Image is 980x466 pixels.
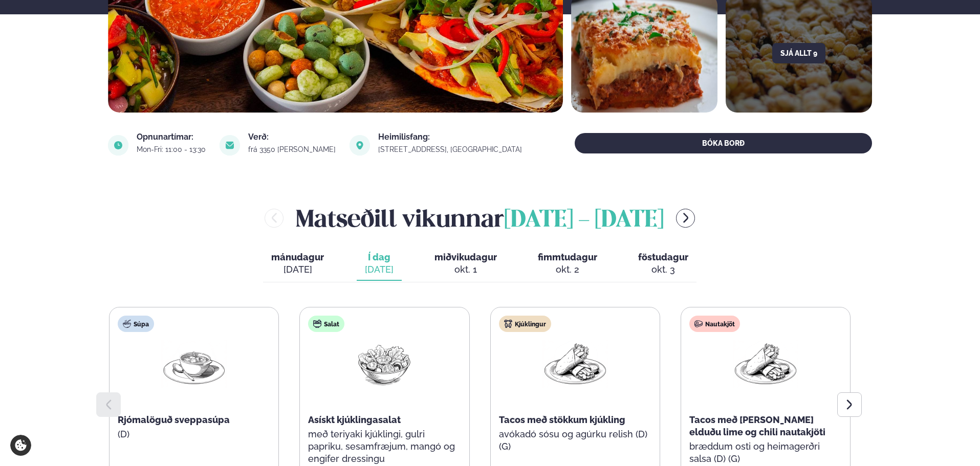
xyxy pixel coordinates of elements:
[538,263,597,276] div: okt. 2
[118,414,230,425] span: Rjómalöguð sveppasúpa
[118,428,270,440] p: (D)
[308,428,461,465] p: með teriyaki kjúklingi, gulri papriku, sesamfræjum, mangó og engifer dressingu
[689,414,825,437] span: Tacos með [PERSON_NAME] elduðu lime og chili nautakjöti
[499,414,625,425] span: Tacos með stökkum kjúkling
[772,43,825,63] button: Sjá allt 9
[220,135,240,156] img: image alt
[689,316,740,332] div: Nautakjöt
[137,133,207,141] div: Opnunartímar:
[308,414,401,425] span: Asískt kjúklingasalat
[434,263,497,276] div: okt. 1
[161,340,227,388] img: Soup.png
[271,263,324,276] div: [DATE]
[434,252,497,262] span: miðvikudagur
[248,145,337,153] div: frá 3350 [PERSON_NAME]
[378,133,524,141] div: Heimilisfang:
[575,133,872,153] button: BÓKA BORÐ
[296,202,664,235] h2: Matseðill vikunnar
[638,263,688,276] div: okt. 3
[630,247,696,281] button: föstudagur okt. 3
[499,428,651,453] p: avókadó sósu og agúrku relish (D) (G)
[530,247,605,281] button: fimmtudagur okt. 2
[638,252,688,262] span: föstudagur
[108,135,128,156] img: image alt
[123,320,131,328] img: soup.svg
[263,247,332,281] button: mánudagur [DATE]
[118,316,154,332] div: Súpa
[694,320,703,328] img: beef.svg
[733,340,798,388] img: Wraps.png
[676,209,695,228] button: menu-btn-right
[10,435,31,456] a: Cookie settings
[378,143,524,156] a: link
[265,209,284,228] button: menu-btn-left
[542,340,608,388] img: Wraps.png
[365,251,394,263] span: Í dag
[689,440,842,465] p: bræddum osti og heimagerðri salsa (D) (G)
[137,145,207,153] div: Mon-Fri: 11:00 - 13:30
[248,133,337,141] div: Verð:
[308,316,344,332] div: Salat
[357,247,402,281] button: Í dag [DATE]
[538,252,597,262] span: fimmtudagur
[499,316,551,332] div: Kjúklingur
[352,340,417,388] img: Salad.png
[504,209,664,232] span: [DATE] - [DATE]
[313,320,321,328] img: salad.svg
[504,320,512,328] img: chicken.svg
[350,135,370,156] img: image alt
[365,263,394,276] div: [DATE]
[426,247,505,281] button: miðvikudagur okt. 1
[271,252,324,262] span: mánudagur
